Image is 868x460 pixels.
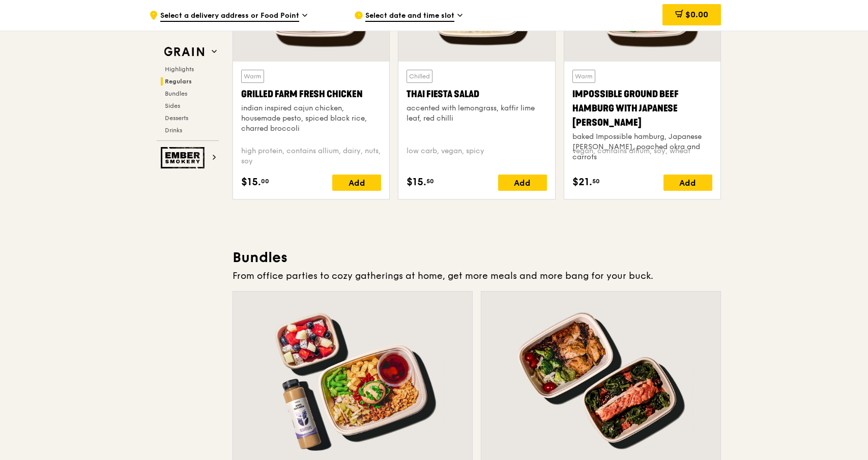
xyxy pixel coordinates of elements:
[407,146,546,166] div: low carb, vegan, spicy
[407,175,426,190] span: $15.
[572,87,712,130] div: Impossible Ground Beef Hamburg with Japanese [PERSON_NAME]
[161,43,208,61] img: Grain web logo
[165,102,180,109] span: Sides
[663,175,712,191] div: Add
[165,66,194,73] span: Highlights
[685,10,708,19] span: $0.00
[165,114,188,122] span: Desserts
[426,177,434,185] span: 50
[572,132,712,162] div: baked Impossible hamburg, Japanese [PERSON_NAME], poached okra and carrots
[407,70,432,83] div: Chilled
[241,103,381,134] div: indian inspired cajun chicken, housemade pesto, spiced black rice, charred broccoli
[161,147,208,168] img: Ember Smokery web logo
[592,177,600,185] span: 50
[160,11,299,22] span: Select a delivery address or Food Point
[241,70,264,83] div: Warm
[233,269,721,283] div: From office parties to cozy gatherings at home, get more meals and more bang for your buck.
[407,87,546,101] div: Thai Fiesta Salad
[241,146,381,166] div: high protein, contains allium, dairy, nuts, soy
[165,78,192,85] span: Regulars
[572,146,712,166] div: vegan, contains allium, soy, wheat
[407,103,546,124] div: accented with lemongrass, kaffir lime leaf, red chilli
[572,175,592,190] span: $21.
[165,127,182,134] span: Drinks
[241,87,381,101] div: Grilled Farm Fresh Chicken
[241,175,261,190] span: $15.
[165,90,187,97] span: Bundles
[498,175,547,191] div: Add
[365,11,454,22] span: Select date and time slot
[572,70,595,83] div: Warm
[332,175,381,191] div: Add
[261,177,269,185] span: 00
[233,248,721,267] h3: Bundles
